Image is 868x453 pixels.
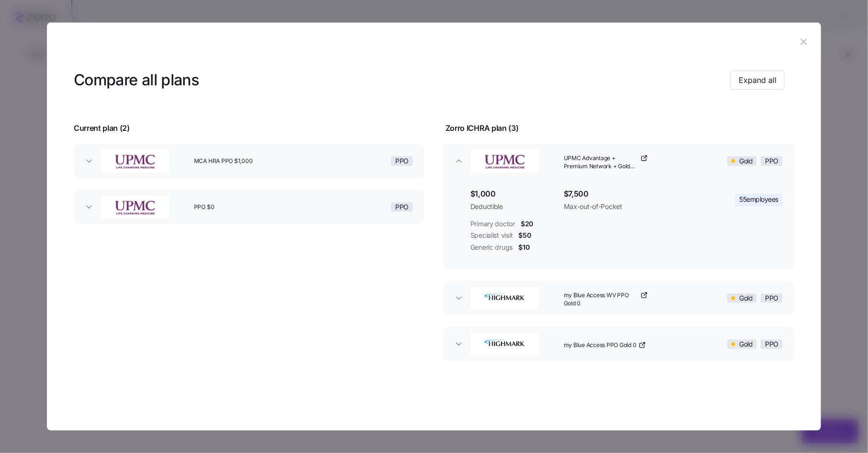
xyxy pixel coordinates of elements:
span: $10 [518,243,529,252]
a: UPMC Advantage + Premium Network + Gold $1,000 + PPO [564,154,648,171]
div: UPMCUPMC Advantage + Premium Network + Gold $1,000 + PPOGoldPPO [444,178,794,269]
span: $50 [519,231,531,240]
span: my Blue Access PPO Gold 0 [564,341,637,349]
span: PPO [395,203,409,211]
img: UPMC [471,151,538,171]
img: Highmark BlueCross BlueShield [471,335,538,354]
span: PPO [765,340,778,348]
span: Max-out-of-Pocket [564,202,689,211]
span: PPO $0 [194,203,309,211]
button: UPMCUPMC Advantage + Premium Network + Gold $1,000 + PPOGoldPPO [444,144,794,178]
button: Highmark BlueCross BlueShieldmy Blue Access PPO Gold 0GoldPPO [444,327,794,361]
span: PPO [395,157,409,165]
img: UPMC [102,197,169,217]
span: Zorro ICHRA plan ( 3 ) [445,122,519,134]
span: Generic drugs [470,243,513,252]
span: $7,500 [564,188,689,200]
span: Gold [739,340,753,348]
img: Highmark BlueCross BlueShield [471,289,538,308]
button: Expand all [731,70,785,90]
span: $1,000 [470,188,556,200]
span: Primary doctor [470,219,515,229]
a: my Blue Access PPO Gold 0 [564,341,646,349]
span: Specialist visit [470,231,513,240]
button: UPMCMCA HRA PPO $1,000PPO [74,144,424,178]
span: UPMC Advantage + Premium Network + Gold $1,000 + PPO [564,154,639,171]
span: MCA HRA PPO $1,000 [194,157,309,165]
span: Expand all [739,74,777,86]
span: PPO [765,157,778,165]
button: Highmark BlueCross BlueShieldmy Blue Access WV PPO Gold 0GoldPPO [444,281,794,315]
span: Current plan ( 2 ) [74,122,130,134]
span: my Blue Access WV PPO Gold 0 [564,291,639,308]
span: Deductible [470,202,556,211]
span: Gold [739,157,753,165]
span: Gold [739,294,753,302]
button: UPMCPPO $0PPO [74,190,424,224]
span: $20 [521,219,533,229]
span: PPO [765,294,778,302]
h3: Compare all plans [74,70,199,91]
img: UPMC [102,151,169,171]
a: my Blue Access WV PPO Gold 0 [564,291,648,308]
span: 55 employees [739,195,778,204]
